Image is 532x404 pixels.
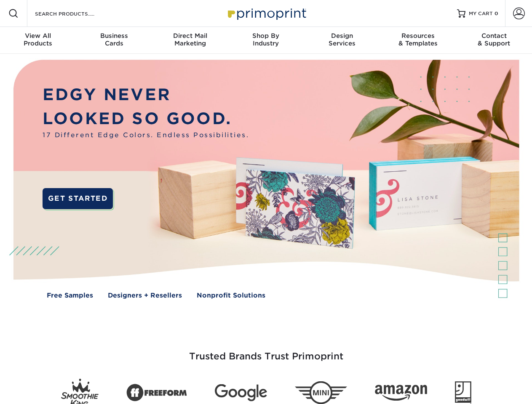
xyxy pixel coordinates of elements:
div: Marketing [152,32,228,47]
a: Free Samples [47,291,93,300]
div: Services [304,32,380,47]
span: MY CART [469,10,493,17]
a: Resources& Templates [380,27,456,54]
span: 17 Different Edge Colors. Endless Possibilities. [43,130,249,140]
a: Nonprofit Solutions [197,291,265,300]
a: Direct MailMarketing [152,27,228,54]
span: Shop By [228,32,304,40]
span: 0 [495,11,498,16]
a: GET STARTED [43,188,113,209]
img: Goodwill [455,381,471,404]
a: Designers + Resellers [108,291,182,300]
h3: Trusted Brands Trust Primoprint [20,331,513,372]
div: Industry [228,32,304,47]
img: Primoprint [224,4,308,22]
input: SEARCH PRODUCTS..... [34,8,116,19]
a: Shop ByIndustry [228,27,304,54]
a: Contact& Support [456,27,532,54]
img: Google [215,384,267,401]
div: & Templates [380,32,456,47]
div: & Support [456,32,532,47]
img: Amazon [375,385,427,401]
a: DesignServices [304,27,380,54]
span: Business [76,32,152,40]
span: Contact [456,32,532,40]
p: EDGY NEVER [43,83,249,107]
span: Direct Mail [152,32,228,40]
span: Resources [380,32,456,40]
p: LOOKED SO GOOD. [43,107,249,131]
span: Design [304,32,380,40]
div: Cards [76,32,152,47]
a: BusinessCards [76,27,152,54]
